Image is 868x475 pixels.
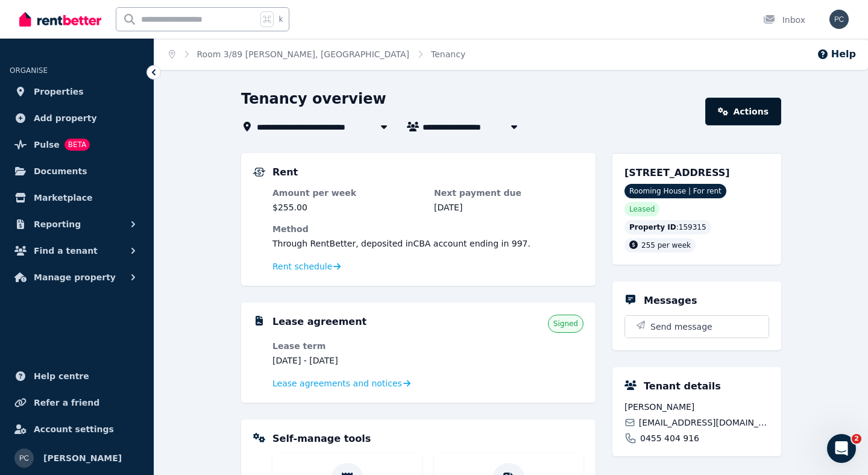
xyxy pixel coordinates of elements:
[253,168,265,177] img: Rental Payments
[278,14,283,24] span: k
[852,434,861,444] span: 2
[10,159,144,183] a: Documents
[10,364,144,388] a: Help centre
[705,98,781,125] a: Actions
[34,270,116,285] span: Manage property
[629,222,676,232] span: Property ID
[272,201,422,213] dd: $255.00
[64,139,90,151] span: BETA
[553,319,578,329] span: Signed
[763,14,805,26] div: Inbox
[10,133,144,157] a: PulseBETA
[197,49,410,59] a: Room 3/89 [PERSON_NAME], [GEOGRAPHIC_DATA]
[639,417,769,429] span: [EMAIL_ADDRESS][DOMAIN_NAME]
[10,417,144,441] a: Account settings
[241,89,386,109] h1: Tenancy overview
[272,165,298,180] h5: Rent
[272,432,371,446] h5: Self-manage tools
[10,186,144,210] a: Marketplace
[817,47,856,61] button: Help
[629,204,655,214] span: Leased
[272,260,341,272] a: Rent schedule
[272,223,583,235] dt: Method
[624,167,730,178] span: [STREET_ADDRESS]
[431,48,465,60] span: Tenancy
[34,369,89,383] span: Help centre
[10,66,48,75] span: ORGANISE
[272,315,366,329] h5: Lease agreement
[34,422,114,436] span: Account settings
[829,10,849,29] img: Phillip Cole
[10,391,144,415] a: Refer a friend
[34,84,84,99] span: Properties
[644,294,697,308] h5: Messages
[272,377,402,389] span: Lease agreements and notices
[43,451,122,465] span: [PERSON_NAME]
[14,448,34,468] img: Phillip Cole
[10,80,144,104] a: Properties
[644,379,721,394] h5: Tenant details
[624,184,726,198] span: Rooming House | For rent
[625,316,769,338] button: Send message
[641,241,691,250] span: 255 per week
[34,217,81,231] span: Reporting
[34,164,87,178] span: Documents
[272,260,332,272] span: Rent schedule
[34,244,98,258] span: Find a tenant
[34,137,60,152] span: Pulse
[272,187,422,199] dt: Amount per week
[827,434,856,463] iframe: Intercom live chat
[272,340,422,352] dt: Lease term
[624,220,711,234] div: : 159315
[624,401,769,413] span: [PERSON_NAME]
[10,212,144,236] button: Reporting
[10,239,144,263] button: Find a tenant
[434,201,583,213] dd: [DATE]
[34,111,97,125] span: Add property
[272,354,422,366] dd: [DATE] - [DATE]
[154,39,480,70] nav: Breadcrumb
[19,10,101,28] img: RentBetter
[434,187,583,199] dt: Next payment due
[640,432,699,444] span: 0455 404 916
[650,321,712,333] span: Send message
[10,106,144,130] a: Add property
[10,265,144,289] button: Manage property
[34,190,92,205] span: Marketplace
[34,395,99,410] span: Refer a friend
[272,239,530,248] span: Through RentBetter , deposited in CBA account ending in 997 .
[272,377,410,389] a: Lease agreements and notices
